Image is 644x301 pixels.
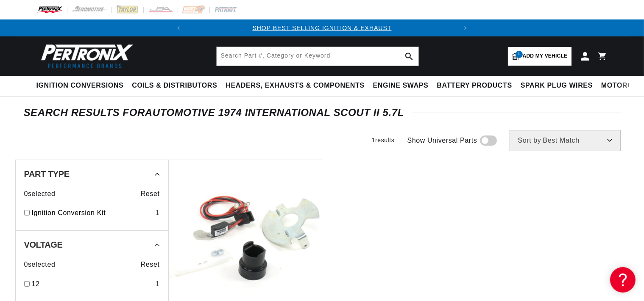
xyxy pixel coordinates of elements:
a: 12 [32,279,152,290]
span: Battery Products [437,81,512,90]
summary: Coils & Distributors [128,76,221,96]
div: 1 [156,279,160,290]
img: Pertronix [36,41,134,71]
summary: Engine Swaps [369,76,433,96]
span: Headers, Exhausts & Components [226,81,364,90]
span: Part Type [24,170,70,178]
span: 1 [516,51,523,58]
summary: Battery Products [433,76,516,96]
span: Voltage [24,240,63,249]
span: Spark Plug Wires [521,81,593,90]
span: Show Universal Parts [407,135,477,146]
span: Sort by [518,137,541,144]
select: Sort by [510,130,621,151]
span: Reset [141,259,160,270]
button: Translation missing: en.sections.announcements.previous_announcement [170,19,187,36]
button: Translation missing: en.sections.announcements.next_announcement [457,19,474,36]
summary: Spark Plug Wires [516,76,597,96]
a: 1Add my vehicle [508,47,572,66]
slideshow-component: Translation missing: en.sections.announcements.announcement_bar [15,19,629,36]
span: Add my vehicle [523,52,568,60]
span: Reset [141,188,160,199]
span: Engine Swaps [373,81,429,90]
summary: Headers, Exhausts & Components [221,76,368,96]
span: 0 selected [24,188,56,199]
div: 1 [156,207,160,218]
span: 1 results [372,137,395,144]
span: 0 selected [24,259,56,270]
span: Coils & Distributors [132,81,217,90]
div: Announcement [187,23,457,33]
a: Ignition Conversion Kit [32,207,152,218]
a: SHOP BEST SELLING IGNITION & EXHAUST [252,25,391,31]
span: Ignition Conversions [36,81,124,90]
div: 1 of 2 [187,23,457,33]
div: SEARCH RESULTS FOR Automotive 1974 International Scout II 5.7L [24,108,621,117]
input: Search Part #, Category or Keyword [217,47,418,66]
button: search button [400,47,418,66]
summary: Ignition Conversions [36,76,128,96]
